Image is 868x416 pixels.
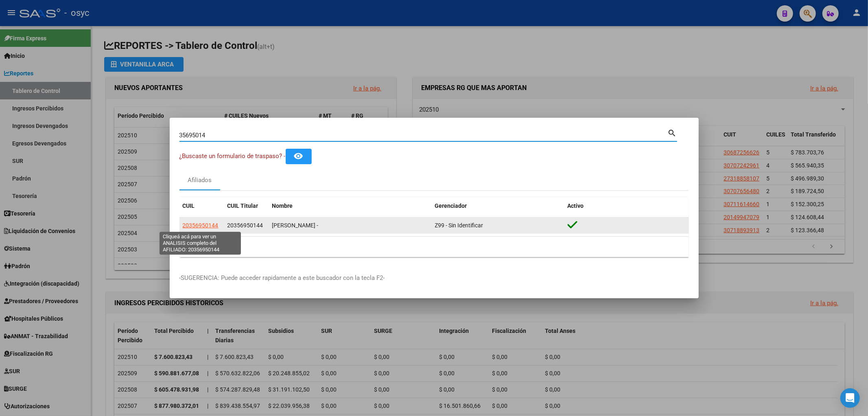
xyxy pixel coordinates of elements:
[227,222,263,229] span: 20356950144
[272,202,293,209] span: Nombre
[840,388,860,408] div: Open Intercom Messenger
[435,202,467,209] span: Gerenciador
[188,176,212,185] div: Afiliados
[272,221,429,230] div: [PERSON_NAME] -
[564,197,689,215] datatable-header-cell: Activo
[183,222,219,229] span: 20356950144
[568,202,584,209] span: Activo
[179,237,689,257] div: 1 total
[269,197,432,215] datatable-header-cell: Nombre
[179,273,689,283] p: -SUGERENCIA: Puede acceder rapidamente a este buscador con la tecla F2-
[435,222,483,229] span: Z99 - Sin Identificar
[294,151,304,161] mat-icon: remove_red_eye
[179,197,224,215] datatable-header-cell: CUIL
[224,197,269,215] datatable-header-cell: CUIL Titular
[227,202,258,209] span: CUIL Titular
[183,202,195,209] span: CUIL
[668,128,677,137] mat-icon: search
[432,197,564,215] datatable-header-cell: Gerenciador
[179,152,286,160] span: ¿Buscaste un formulario de traspaso? -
